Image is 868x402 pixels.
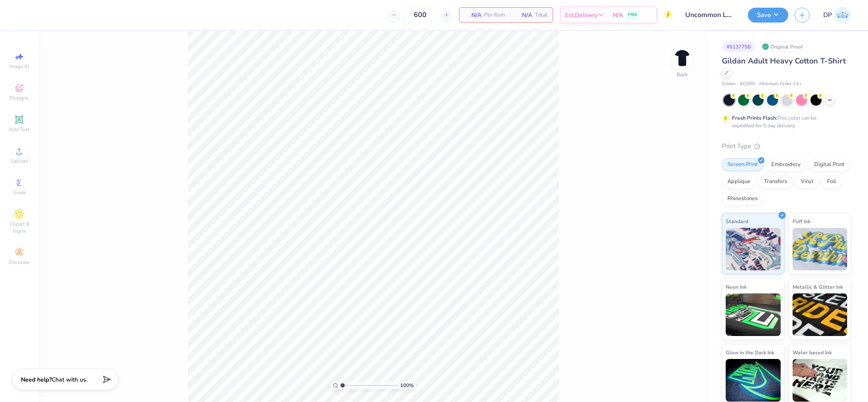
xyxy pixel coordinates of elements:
[9,63,29,70] span: Image AI
[822,175,842,188] div: Foil
[722,41,756,52] div: # 513775B
[793,217,810,226] span: Puff Ink
[722,175,756,188] div: Applique
[722,141,851,151] div: Print Type
[759,80,802,88] span: Minimum Order: 24 +
[9,126,29,133] span: Add Text
[565,11,597,20] span: Est. Delivery
[484,11,505,20] span: Per Item
[726,282,747,291] span: Neon Ink
[732,115,777,121] strong: Fresh Prints Flash:
[515,11,532,20] span: N/A
[674,49,691,66] img: Back
[809,158,850,171] div: Digital Print
[400,382,414,389] span: 100 %
[760,41,807,52] div: Original Proof
[679,6,741,23] input: Untitled Design
[677,71,688,78] div: Back
[823,10,832,20] span: DP
[793,359,848,402] img: Water based Ink
[758,175,793,188] div: Transfers
[722,56,846,66] span: Gildan Adult Heavy Cotton T-Shirt
[11,158,28,164] span: Upload
[722,158,763,171] div: Screen Print
[404,7,437,23] input: – –
[726,348,774,357] span: Glow in the Dark Ink
[628,12,637,18] span: FREE
[613,11,623,20] span: N/A
[722,80,735,88] span: Gildan
[722,192,763,205] div: Rhinestones
[464,11,482,20] span: N/A
[4,221,34,234] span: Clipart & logos
[726,217,748,226] span: Standard
[732,114,837,129] div: This color can be expedited for 5 day delivery.
[793,348,832,357] span: Water based Ink
[10,95,29,101] span: Designs
[766,158,806,171] div: Embroidery
[52,376,87,384] span: Chat with us.
[13,189,26,196] span: Greek
[726,293,781,336] img: Neon Ink
[834,7,851,23] img: Darlene Padilla
[793,282,843,291] span: Metallic & Glitter Ink
[535,11,548,20] span: Total
[793,228,848,270] img: Puff Ink
[726,228,781,270] img: Standard
[740,80,755,88] span: # G500
[9,259,29,266] span: Decorate
[748,8,788,23] button: Save
[21,376,52,384] strong: Need help?
[795,175,819,188] div: Vinyl
[823,7,851,23] a: DP
[793,293,848,336] img: Metallic & Glitter Ink
[726,359,781,402] img: Glow in the Dark Ink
